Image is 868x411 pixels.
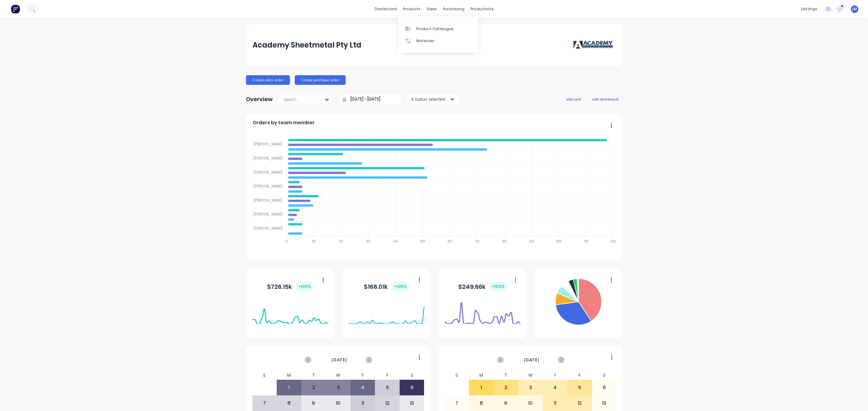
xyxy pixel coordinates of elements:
tspan: 90 [529,239,534,244]
button: edit dashboard [588,95,622,103]
tspan: 60 [448,239,452,244]
div: 1 [277,380,301,395]
div: T [494,371,518,380]
div: T [301,371,326,380]
a: Materials [398,35,478,47]
div: Overview [246,93,273,105]
button: add card [562,95,585,103]
tspan: [PERSON_NAME] [254,212,282,217]
div: S [400,371,424,380]
div: + 100 % [489,282,507,292]
tspan: 100 [556,239,562,244]
div: T [543,371,568,380]
div: 7 [445,396,469,411]
div: 8 [277,396,301,411]
button: Create purchase order [295,75,346,85]
div: 3 [518,380,542,395]
div: 8 [469,396,493,411]
tspan: [PERSON_NAME] [254,184,282,189]
div: S [445,371,469,380]
tspan: [PERSON_NAME] [254,141,282,147]
a: Product Catalogue [398,23,478,35]
tspan: 20 [339,239,343,244]
tspan: 80 [502,239,507,244]
div: products [400,5,423,14]
tspan: 70 [475,239,480,244]
div: Product Catalogue [416,26,454,32]
div: sales [423,5,440,14]
div: 12 [568,396,592,411]
div: 13 [400,396,424,411]
div: W [518,371,543,380]
div: $ 249.66k [458,282,507,292]
div: 3 [326,380,350,395]
div: W [326,371,351,380]
div: F [567,371,592,380]
tspan: [PERSON_NAME] [254,226,282,231]
img: Factory [11,5,20,14]
div: T [351,371,375,380]
div: 6 [592,380,616,395]
div: 2 [302,380,326,395]
div: 11 [543,396,567,411]
a: dashboard [372,5,400,14]
tspan: 10 [312,239,316,244]
span: [DATE] [332,357,347,363]
div: 11 [351,396,375,411]
span: JM [852,6,857,12]
div: 9 [302,396,326,411]
div: + 100 % [392,282,409,292]
div: 4 [351,380,375,395]
tspan: 0 [285,239,288,244]
div: 10 [518,396,542,411]
div: 2 [494,380,518,395]
tspan: 50 [420,239,425,244]
div: 5 [568,380,592,395]
tspan: 110 [583,239,588,244]
div: 12 [375,396,399,411]
div: Academy Sheetmetal Pty Ltd [253,39,361,51]
div: M [277,371,301,380]
div: productivity [467,5,497,14]
div: $ 168.01k [364,282,409,292]
button: 4 status selected [408,95,459,104]
div: settings [798,5,820,14]
div: S [252,371,277,380]
img: Academy Sheetmetal Pty Ltd [573,41,615,50]
div: S [592,371,617,380]
div: 1 [469,380,493,395]
div: 13 [592,396,616,411]
tspan: [PERSON_NAME] [254,169,282,175]
div: + 100 % [296,282,313,292]
div: 7 [253,396,277,411]
div: F [375,371,400,380]
div: 4 status selected [411,96,449,102]
tspan: [PERSON_NAME] [254,156,282,161]
div: $ 726.15k [267,282,313,292]
tspan: [PERSON_NAME] [254,198,282,203]
tspan: 120 [610,239,616,244]
span: Orders by team member [253,119,315,126]
tspan: 40 [393,239,398,244]
div: purchasing [440,5,467,14]
div: 5 [375,380,399,395]
div: 4 [543,380,567,395]
span: [DATE] [524,357,539,363]
div: 6 [400,380,424,395]
div: M [469,371,494,380]
div: Materials [416,38,434,44]
div: 10 [326,396,350,411]
tspan: 30 [366,239,370,244]
button: Create sales order [246,75,290,85]
div: 9 [494,396,518,411]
